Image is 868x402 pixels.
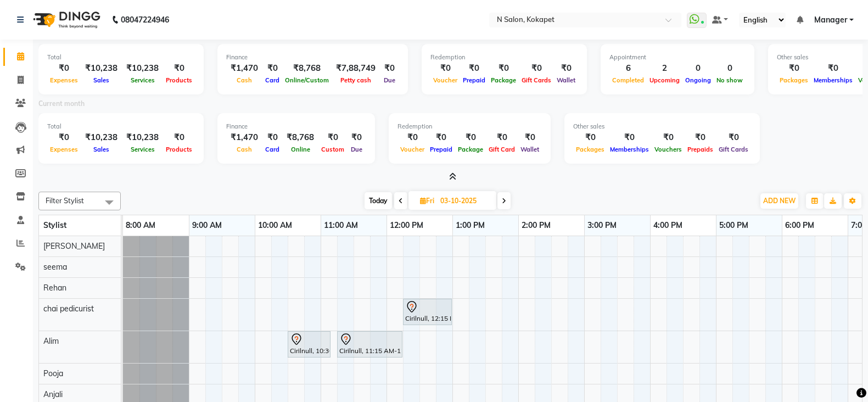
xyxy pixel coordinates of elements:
div: ₹0 [777,62,811,75]
span: Online/Custom [282,76,332,84]
span: Package [488,76,519,84]
button: ADD NEW [760,193,798,209]
div: Appointment [609,53,746,62]
span: Online [288,146,313,153]
div: 6 [609,62,647,75]
div: ₹0 [47,131,81,144]
span: Voucher [397,146,427,153]
span: Card [262,146,282,153]
div: ₹0 [486,131,518,144]
span: Today [365,192,392,209]
span: Prepaid [427,146,455,153]
span: Completed [609,76,647,84]
span: Expenses [47,146,81,153]
a: 8:00 AM [123,217,158,233]
span: Prepaid [460,76,488,84]
span: Upcoming [647,76,682,84]
span: Anjali [43,389,63,399]
div: ₹0 [163,131,195,144]
div: ₹0 [163,62,195,75]
span: Wallet [554,76,578,84]
span: chai pedicurist [43,304,94,314]
a: 6:00 PM [782,217,817,233]
div: ₹0 [607,131,652,144]
label: Current month [38,99,85,109]
div: ₹8,768 [282,131,318,144]
span: Gift Cards [519,76,554,84]
span: Ongoing [682,76,714,84]
span: Services [128,146,158,153]
div: ₹1,470 [226,131,262,144]
div: ₹0 [347,131,366,144]
span: Stylist [43,220,66,230]
div: ₹0 [455,131,486,144]
div: ₹10,238 [122,62,163,75]
span: Services [128,76,158,84]
div: ₹0 [380,62,399,75]
div: ₹0 [518,131,542,144]
div: ₹0 [716,131,751,144]
span: Memberships [811,76,855,84]
a: 10:00 AM [255,217,295,233]
span: Sales [91,76,112,84]
div: ₹10,238 [81,62,122,75]
span: Sales [91,146,112,153]
div: ₹0 [427,131,455,144]
a: 1:00 PM [453,217,488,233]
span: Packages [777,76,811,84]
div: ₹0 [488,62,519,75]
div: ₹0 [262,131,282,144]
a: 5:00 PM [716,217,751,233]
span: Prepaids [685,146,716,153]
span: Due [348,146,365,153]
a: 3:00 PM [585,217,619,233]
a: 11:00 AM [321,217,361,233]
div: ₹0 [262,62,282,75]
span: Gift Card [486,146,518,153]
div: 0 [682,62,714,75]
div: ₹0 [811,62,855,75]
span: Products [163,146,195,153]
div: Other sales [573,122,751,131]
span: Expenses [47,76,81,84]
span: Voucher [430,76,460,84]
div: ₹0 [318,131,347,144]
span: Rehan [43,283,66,293]
span: Pooja [43,369,63,378]
div: Cirilnull, 10:30 AM-11:10 AM, Acrylic extentions [289,333,329,356]
a: 9:00 AM [189,217,225,233]
div: ₹0 [554,62,578,75]
div: Cirilnull, 12:15 PM-01:00 PM, Women Cafe H&f Manicure/Pedicure [404,300,451,323]
span: Products [163,76,195,84]
span: Due [381,76,398,84]
span: Manager [814,14,847,26]
div: 0 [714,62,746,75]
div: ₹0 [47,62,81,75]
span: Card [262,76,282,84]
div: ₹10,238 [81,131,122,144]
div: 2 [647,62,682,75]
span: Alim [43,336,59,346]
input: 2025-10-03 [437,193,492,209]
span: [PERSON_NAME] [43,241,105,251]
div: Redemption [397,122,542,131]
span: No show [714,76,746,84]
div: Redemption [430,53,578,62]
div: Cirilnull, 11:15 AM-12:15 PM, Permanent Nail Paint - Solid Color (Hand) [338,333,401,356]
div: ₹0 [573,131,607,144]
div: ₹0 [430,62,460,75]
span: Package [455,146,486,153]
span: Memberships [607,146,652,153]
span: Cash [234,146,255,153]
div: ₹1,470 [226,62,262,75]
img: logo [28,4,103,35]
span: Custom [318,146,347,153]
span: Cash [234,76,255,84]
div: Finance [226,53,399,62]
span: Gift Cards [716,146,751,153]
div: ₹0 [397,131,427,144]
span: Packages [573,146,607,153]
a: 2:00 PM [519,217,553,233]
a: 4:00 PM [651,217,685,233]
span: Petty cash [338,76,374,84]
